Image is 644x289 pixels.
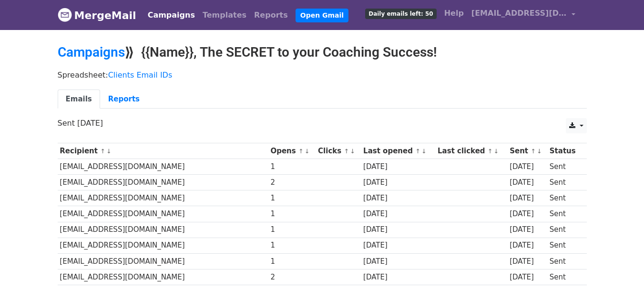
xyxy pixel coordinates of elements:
[305,148,310,155] a: ↓
[537,148,542,155] a: ↓
[268,143,316,159] th: Opens
[547,159,582,175] td: Sent
[58,190,268,206] td: [EMAIL_ADDRESS][DOMAIN_NAME]
[316,143,361,159] th: Clicks
[421,148,427,155] a: ↓
[440,4,468,23] a: Help
[510,224,545,235] div: [DATE]
[510,256,545,267] div: [DATE]
[547,222,582,238] td: Sent
[58,222,268,238] td: [EMAIL_ADDRESS][DOMAIN_NAME]
[363,256,433,267] div: [DATE]
[270,193,313,204] div: 1
[58,90,100,109] a: Emails
[58,269,268,285] td: [EMAIL_ADDRESS][DOMAIN_NAME]
[106,148,112,155] a: ↓
[58,44,125,60] a: Campaigns
[58,118,587,128] p: Sent [DATE]
[488,148,493,155] a: ↑
[510,177,545,188] div: [DATE]
[507,143,547,159] th: Sent
[415,148,420,155] a: ↑
[547,143,582,159] th: Status
[58,70,587,80] p: Spreadsheet:
[344,148,349,155] a: ↑
[547,253,582,269] td: Sent
[435,143,507,159] th: Last clicked
[361,143,435,159] th: Last opened
[350,148,355,155] a: ↓
[58,44,587,60] h2: ⟫ {{Name}}, The SECRET to your Coaching Success!
[270,177,313,188] div: 2
[531,148,536,155] a: ↑
[58,175,268,190] td: [EMAIL_ADDRESS][DOMAIN_NAME]
[510,209,545,219] div: [DATE]
[510,161,545,172] div: [DATE]
[363,177,433,188] div: [DATE]
[547,190,582,206] td: Sent
[144,6,199,25] a: Campaigns
[510,272,545,283] div: [DATE]
[363,209,433,219] div: [DATE]
[298,148,304,155] a: ↑
[365,9,436,19] span: Daily emails left: 50
[547,175,582,190] td: Sent
[199,6,250,25] a: Templates
[58,143,268,159] th: Recipient
[58,238,268,253] td: [EMAIL_ADDRESS][DOMAIN_NAME]
[58,5,136,25] a: MergeMail
[270,272,313,283] div: 2
[100,148,105,155] a: ↑
[510,240,545,251] div: [DATE]
[296,9,348,22] a: Open Gmail
[58,206,268,222] td: [EMAIL_ADDRESS][DOMAIN_NAME]
[510,193,545,204] div: [DATE]
[468,4,579,26] a: [EMAIL_ADDRESS][DOMAIN_NAME]
[363,272,433,283] div: [DATE]
[270,240,313,251] div: 1
[250,6,292,25] a: Reports
[363,224,433,235] div: [DATE]
[270,224,313,235] div: 1
[58,159,268,175] td: [EMAIL_ADDRESS][DOMAIN_NAME]
[270,209,313,219] div: 1
[363,193,433,204] div: [DATE]
[270,161,313,172] div: 1
[363,240,433,251] div: [DATE]
[471,8,567,19] span: [EMAIL_ADDRESS][DOMAIN_NAME]
[58,253,268,269] td: [EMAIL_ADDRESS][DOMAIN_NAME]
[100,90,148,109] a: Reports
[270,256,313,267] div: 1
[58,8,72,22] img: MergeMail logo
[361,4,440,23] a: Daily emails left: 50
[108,70,173,80] a: Clients Email IDs
[363,161,433,172] div: [DATE]
[547,238,582,253] td: Sent
[494,148,499,155] a: ↓
[547,269,582,285] td: Sent
[547,206,582,222] td: Sent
